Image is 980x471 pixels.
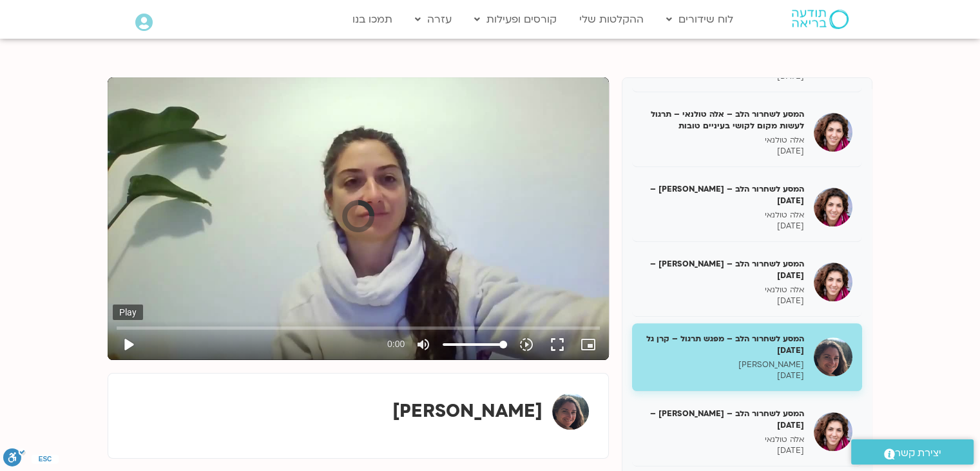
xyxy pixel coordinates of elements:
span: יצירת קשר [895,445,941,462]
a: ההקלטות שלי [573,7,650,32]
p: [DATE] [642,146,804,157]
img: המסע לשחרור הלב – אלה טולנאי – 3/12/24 [814,188,852,226]
img: המסע לשחרור הלב – אלה טולנאי – 10/12/24 [814,412,852,451]
h5: המסע לשחרור הלב – מפגש תרגול – קרן גל [DATE] [642,333,804,356]
p: [DATE] [642,296,804,306]
p: אלה טולנאי [642,434,804,445]
p: [DATE] [642,221,804,232]
p: אלה טולנאי [642,285,804,296]
p: [DATE] [642,445,804,456]
img: המסע לשחרור הלב – אלה טולנאי – תרגול לעשות מקום לקושי בעיניים טובות [814,113,852,152]
h5: המסע לשחרור הלב – אלה טולנאי – תרגול לעשות מקום לקושי בעיניים טובות [642,108,804,132]
strong: [PERSON_NAME] [392,399,543,423]
p: אלה טולנאי [642,135,804,146]
a: תמכו בנו [346,7,399,32]
h5: המסע לשחרור הלב – [PERSON_NAME] – [DATE] [642,183,804,206]
p: [PERSON_NAME] [642,359,804,370]
img: המסע לשחרור הלב – אלה טולנאי – 03/12/24 [814,263,852,301]
h5: המסע לשחרור הלב – [PERSON_NAME] – [DATE] [642,408,804,431]
a: לוח שידורים [660,7,740,32]
img: תודעה בריאה [792,10,849,29]
p: אלה טולנאי [642,210,804,221]
a: קורסים ופעילות [468,7,563,32]
img: המסע לשחרור הלב – מפגש תרגול – קרן גל 5/12/24 [814,337,852,376]
h5: המסע לשחרור הלב – [PERSON_NAME] – [DATE] [642,258,804,281]
a: עזרה [408,7,458,32]
a: יצירת קשר [851,439,974,465]
p: [DATE] [642,370,804,381]
img: קרן גל [552,393,589,430]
